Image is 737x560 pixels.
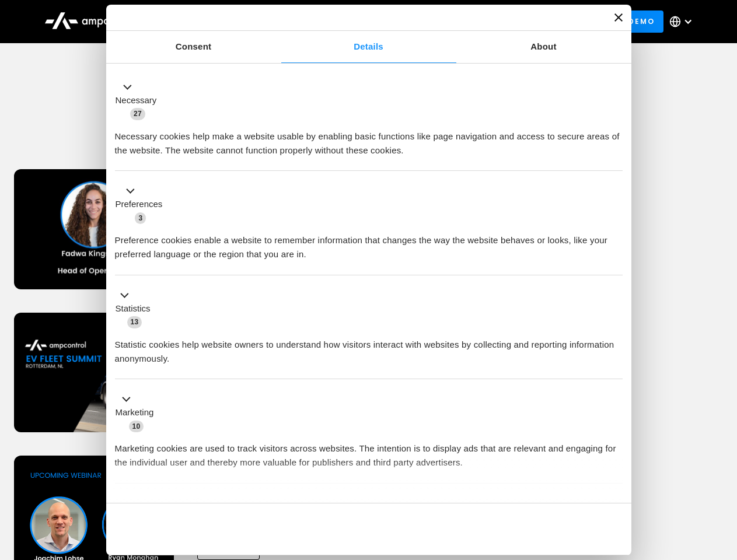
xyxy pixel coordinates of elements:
button: Statistics (13) [115,288,158,329]
label: Statistics [116,302,151,316]
div: Necessary cookies help make a website usable by enabling basic functions like page navigation and... [115,121,623,157]
div: Preference cookies enable a website to remember information that changes the way the website beha... [115,225,623,261]
a: About [456,31,631,63]
h1: Upcoming Webinars [14,118,724,146]
span: 3 [135,212,146,224]
button: Preferences (3) [115,184,170,225]
button: Okay [455,512,622,546]
a: Consent [106,31,281,63]
span: 13 [127,316,142,328]
button: Marketing (10) [115,393,161,433]
div: Marketing cookies are used to track visitors across websites. The intention is to display ads tha... [115,433,623,470]
label: Marketing [116,406,154,419]
button: Close banner [614,13,623,22]
label: Preferences [116,198,163,211]
button: Unclassified (2) [115,496,211,511]
span: 2 [193,498,204,510]
div: Statistic cookies help website owners to understand how visitors interact with websites by collec... [115,329,623,366]
span: 10 [129,421,144,432]
button: Necessary (27) [115,80,164,121]
a: Details [281,31,456,63]
label: Necessary [116,94,157,107]
span: 27 [130,108,145,120]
